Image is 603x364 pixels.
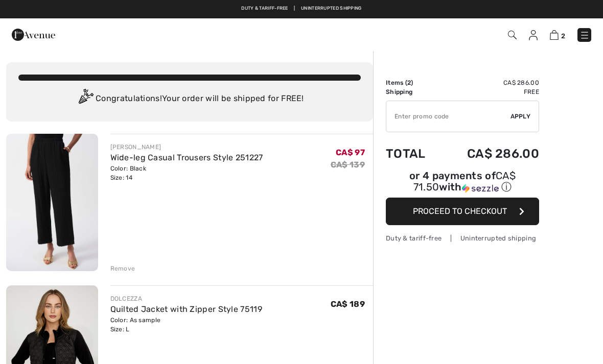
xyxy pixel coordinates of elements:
[407,79,411,86] span: 2
[110,153,263,162] a: Wide-leg Casual Trousers Style 251227
[18,89,361,109] div: Congratulations! Your order will be shipped for FREE!
[579,30,590,40] img: Menu
[386,198,539,225] button: Proceed to Checkout
[511,112,531,121] span: Apply
[386,136,440,171] td: Total
[550,29,565,41] a: 2
[110,294,262,303] div: DOLCEZZA
[413,169,516,193] span: CA$ 71.50
[561,32,565,40] span: 2
[508,31,517,39] img: Search
[6,134,98,271] img: Wide-leg Casual Trousers Style 251227
[75,89,96,109] img: Congratulation2.svg
[440,87,539,96] td: Free
[110,142,263,152] div: [PERSON_NAME]
[440,136,539,171] td: CA$ 286.00
[462,184,499,193] img: Sezzle
[336,148,365,157] span: CA$ 97
[386,101,511,132] input: Promo code
[331,160,365,169] s: CA$ 139
[529,30,538,40] img: My Info
[386,78,440,87] td: Items ( )
[386,171,539,194] div: or 4 payments of with
[413,206,507,216] span: Proceed to Checkout
[110,316,262,334] div: Color: As sample Size: L
[12,29,55,39] a: 1ère Avenue
[386,171,539,198] div: or 4 payments ofCA$ 71.50withSezzle Click to learn more about Sezzle
[110,164,263,182] div: Color: Black Size: 14
[110,304,262,314] a: Quilted Jacket with Zipper Style 75119
[331,299,365,309] span: CA$ 189
[550,30,559,40] img: Shopping Bag
[386,87,440,96] td: Shipping
[440,78,539,87] td: CA$ 286.00
[386,233,539,243] div: Duty & tariff-free | Uninterrupted shipping
[12,25,55,45] img: 1ère Avenue
[110,264,135,273] div: Remove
